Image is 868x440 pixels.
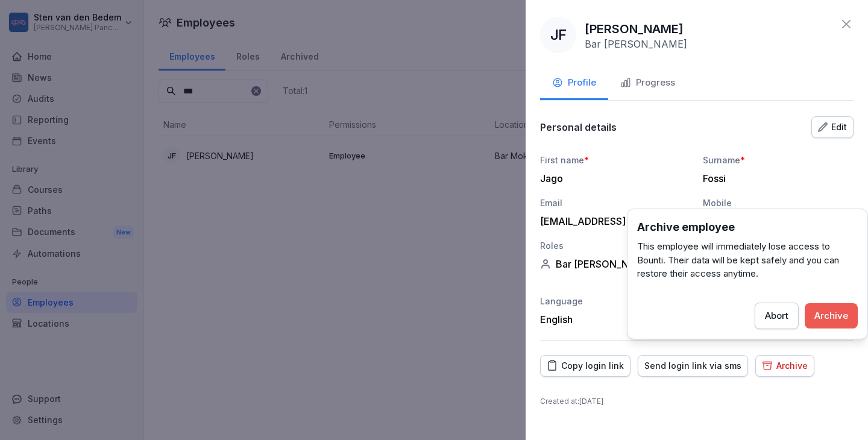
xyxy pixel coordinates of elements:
[540,295,691,307] div: Language
[805,303,858,328] button: Archive
[540,68,608,100] button: Profile
[540,172,685,184] div: Jago
[552,76,596,90] div: Profile
[540,239,691,252] div: Roles
[637,219,858,235] h3: Archive employee
[703,196,854,209] div: Mobile
[585,38,687,50] p: Bar [PERSON_NAME]
[540,396,854,407] p: Created at : [DATE]
[585,20,684,38] p: [PERSON_NAME]
[620,76,675,90] div: Progress
[608,68,687,100] button: Progress
[638,355,748,377] button: Send login link via sms
[540,154,691,166] div: First name
[540,355,631,377] button: Copy login link
[755,355,814,377] button: Archive
[811,116,854,138] button: Edit
[540,17,576,53] div: JF
[637,240,858,281] p: This employee will immediately lose access to Bounti. Their data will be kept safely and you can ...
[703,172,848,184] div: Fossi
[540,121,617,133] p: Personal details
[540,196,691,209] div: Email
[755,303,799,329] button: Abort
[818,121,847,134] div: Edit
[814,309,848,322] div: Archive
[540,258,691,270] div: Bar [PERSON_NAME]
[644,359,741,372] div: Send login link via sms
[703,154,854,166] div: Surname
[540,215,685,227] div: [EMAIL_ADDRESS][DOMAIN_NAME]
[547,359,624,372] div: Copy login link
[540,313,691,325] div: English
[765,309,788,322] div: Abort
[762,359,808,372] div: Archive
